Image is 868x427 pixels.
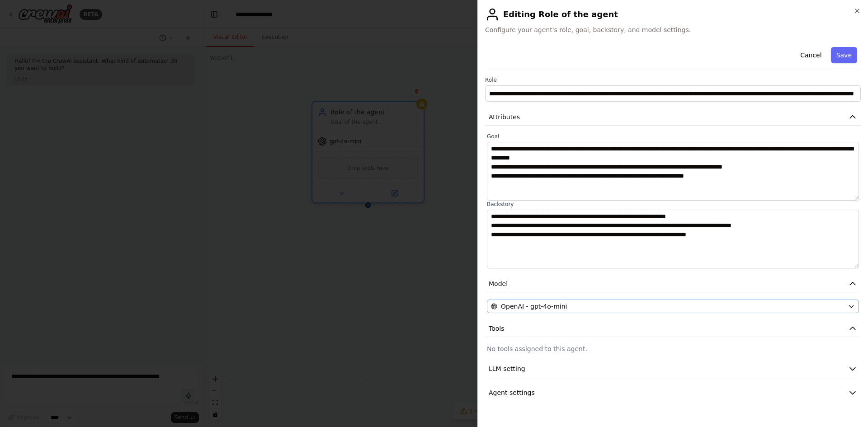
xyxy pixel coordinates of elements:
[485,320,861,337] button: Tools
[487,201,859,208] label: Backstory
[485,276,861,292] button: Model
[795,47,827,63] button: Cancel
[485,25,861,34] span: Configure your agent's role, goal, backstory, and model settings.
[487,344,859,353] p: No tools assigned to this agent.
[487,300,859,313] button: OpenAI - gpt-4o-mini
[485,385,861,401] button: Agent settings
[485,7,861,22] h2: Editing Role of the agent
[489,113,520,122] span: Attributes
[489,364,525,373] span: LLM setting
[489,279,508,288] span: Model
[489,324,505,333] span: Tools
[487,133,859,140] label: Goal
[831,47,857,63] button: Save
[501,302,567,311] span: OpenAI - gpt-4o-mini
[485,109,861,126] button: Attributes
[489,388,535,397] span: Agent settings
[485,361,861,377] button: LLM setting
[485,76,861,84] label: Role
